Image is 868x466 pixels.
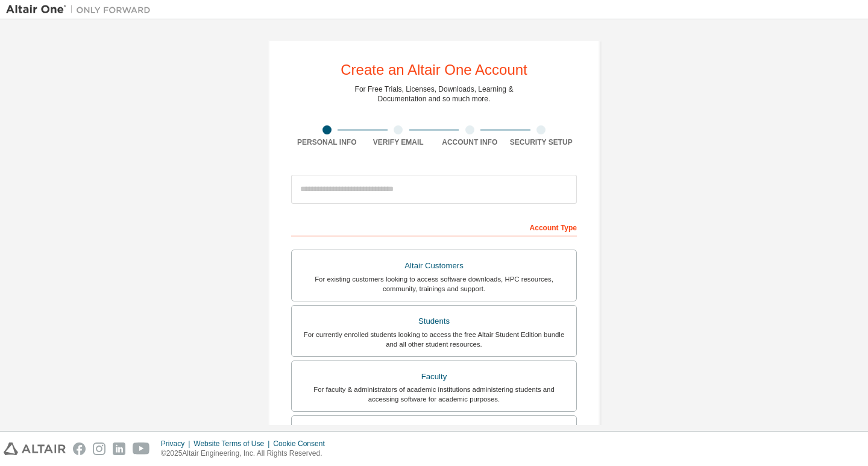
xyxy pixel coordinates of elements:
div: Personal Info [291,137,363,147]
div: Altair Customers [299,257,569,274]
img: linkedin.svg [113,442,125,455]
div: For faculty & administrators of academic institutions administering students and accessing softwa... [299,385,569,404]
div: Everyone else [299,423,569,440]
img: instagram.svg [93,442,105,455]
div: For currently enrolled students looking to access the free Altair Student Edition bundle and all ... [299,330,569,349]
div: Create an Altair One Account [341,63,527,77]
div: Account Type [291,217,577,236]
div: For Free Trials, Licenses, Downloads, Learning & Documentation and so much more. [355,84,514,104]
div: Verify Email [363,137,435,147]
div: Account Info [434,137,506,147]
div: Cookie Consent [273,439,332,449]
img: Altair One [6,4,157,16]
div: For existing customers looking to access software downloads, HPC resources, community, trainings ... [299,274,569,294]
img: facebook.svg [73,442,86,455]
div: Website Terms of Use [193,439,273,449]
div: Privacy [161,439,193,449]
p: © 2025 Altair Engineering, Inc. All Rights Reserved. [161,449,332,459]
div: Faculty [299,368,569,385]
img: youtube.svg [133,442,150,455]
div: Security Setup [506,137,577,147]
img: altair_logo.svg [4,442,66,455]
div: Students [299,313,569,330]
